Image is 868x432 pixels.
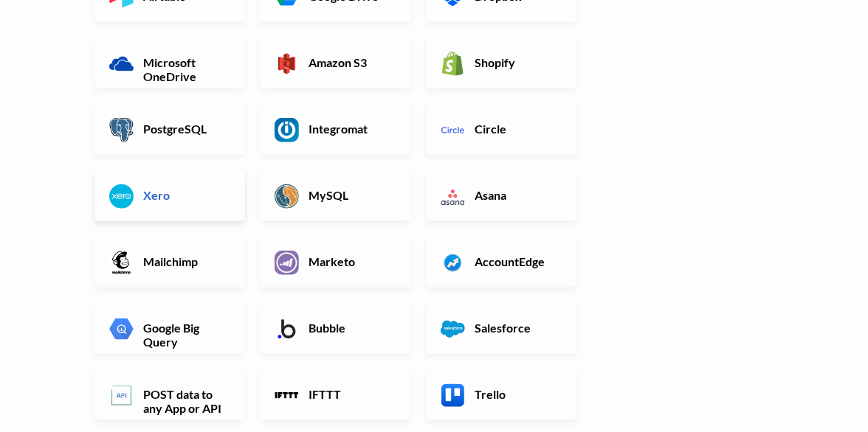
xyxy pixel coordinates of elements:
[426,302,576,354] a: Salesforce
[794,358,850,414] iframe: Drift Widget Chat Controller
[441,317,465,341] img: Salesforce App & API
[441,184,465,209] img: Asana App & API
[441,52,465,76] img: Shopify App & API
[260,236,410,288] a: Marketo
[471,321,562,335] h6: Salesforce
[471,188,562,202] h6: Asana
[306,55,396,69] h6: Amazon S3
[109,317,134,341] img: Google Big Query App & API
[94,37,245,88] a: Microsoft OneDrive
[275,52,299,76] img: Amazon S3 App & API
[441,383,465,408] img: Trello App & API
[260,170,410,221] a: MySQL
[306,188,396,202] h6: MySQL
[426,37,576,88] a: Shopify
[260,103,410,155] a: Integromat
[139,254,230,268] h6: Mailchimp
[139,321,230,349] h6: Google Big Query
[139,188,230,202] h6: Xero
[471,122,562,136] h6: Circle
[109,52,134,76] img: Microsoft OneDrive App & API
[109,383,134,408] img: POST data to any App or API App & API
[139,387,230,415] h6: POST data to any App or API
[275,118,299,142] img: Integromat App & API
[426,170,576,221] a: Asana
[426,369,576,420] a: Trello
[94,302,245,354] a: Google Big Query
[426,236,576,288] a: AccountEdge
[109,184,134,209] img: Xero App & API
[260,369,410,420] a: IFTTT
[94,103,245,155] a: PostgreSQL
[260,37,410,88] a: Amazon S3
[139,55,230,83] h6: Microsoft OneDrive
[441,118,465,142] img: Circle App & API
[426,103,576,155] a: Circle
[471,254,562,268] h6: AccountEdge
[441,251,465,275] img: AccountEdge App & API
[94,236,245,288] a: Mailchimp
[471,387,562,401] h6: Trello
[306,321,396,335] h6: Bubble
[306,122,396,136] h6: Integromat
[109,118,134,142] img: PostgreSQL App & API
[94,170,245,221] a: Xero
[275,317,299,341] img: Bubble App & API
[275,383,299,408] img: IFTTT App & API
[139,122,230,136] h6: PostgreSQL
[306,254,396,268] h6: Marketo
[275,251,299,275] img: Marketo App & API
[260,302,410,354] a: Bubble
[471,55,562,69] h6: Shopify
[306,387,396,401] h6: IFTTT
[109,251,134,275] img: Mailchimp App & API
[275,184,299,209] img: MySQL App & API
[94,369,245,420] a: POST data to any App or API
